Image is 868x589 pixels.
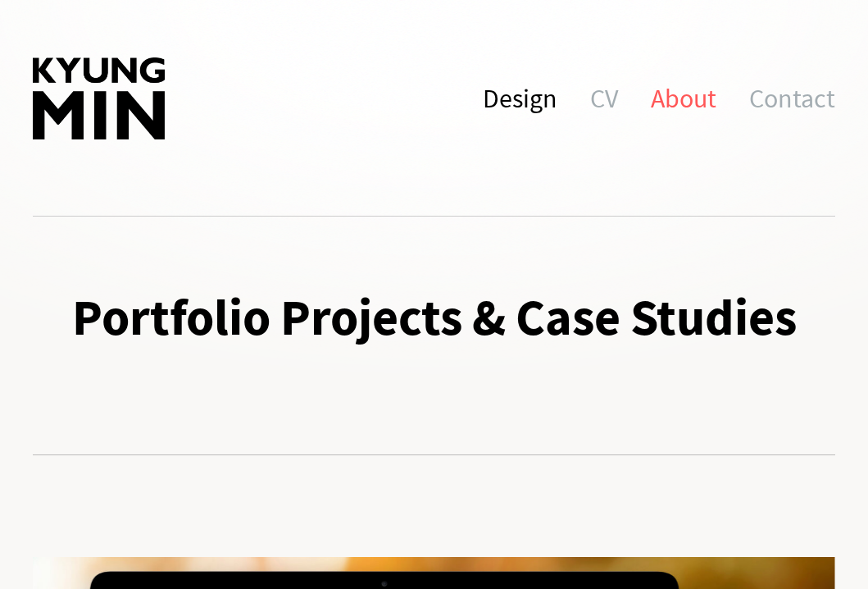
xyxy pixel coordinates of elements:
[749,57,835,139] a: Contact
[33,57,165,139] img: Kyung Min
[483,57,557,139] a: Design
[33,282,835,354] h1: Portfolio Projects & Case Studies
[651,57,716,139] a: About
[590,57,618,139] a: CV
